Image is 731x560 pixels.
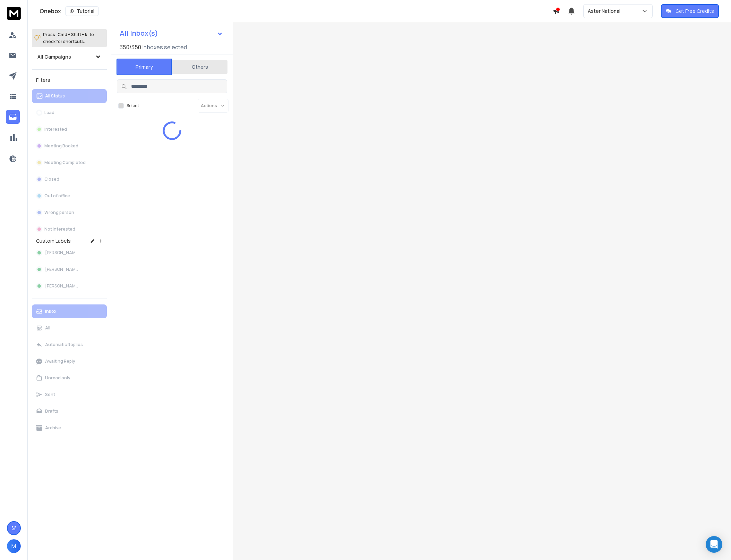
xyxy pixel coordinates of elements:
button: Others [172,59,227,75]
button: All Inbox(s) [114,26,229,40]
p: Get Free Credits [676,8,714,15]
button: Primary [117,59,172,75]
h1: All Inbox(s) [120,30,158,37]
button: Get Free Credits [661,4,719,18]
h3: Filters [32,75,107,85]
h1: All Campaigns [37,53,71,60]
div: Onebox [40,6,553,16]
span: 350 / 350 [120,43,141,51]
p: Press to check for shortcuts. [43,31,94,45]
button: All Campaigns [32,50,107,64]
button: M [7,539,21,553]
span: Cmd + Shift + k [57,31,88,38]
h3: Inboxes selected [143,43,187,51]
button: Tutorial [65,6,99,16]
label: Select [127,103,139,109]
div: Open Intercom Messenger [706,536,722,553]
h3: Custom Labels [36,238,71,244]
p: Aster National [588,8,623,15]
